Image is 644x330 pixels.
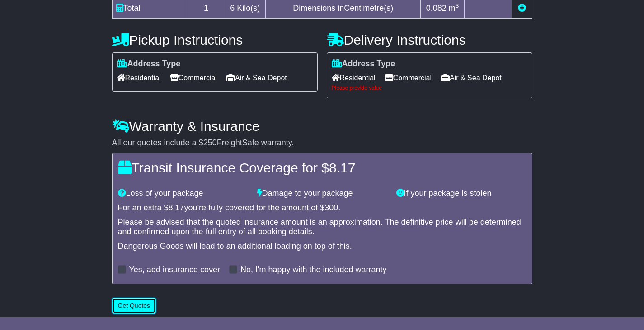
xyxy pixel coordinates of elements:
div: For an extra $ you're fully covered for the amount of $ . [118,203,526,213]
span: 300 [324,203,338,212]
span: Air & Sea Depot [226,71,287,85]
div: All our quotes include a $ FreightSafe warranty. [112,138,532,148]
div: Loss of your package [113,189,253,199]
h4: Warranty & Insurance [112,119,532,134]
h4: Transit Insurance Coverage for $ [118,160,526,175]
span: Commercial [170,71,217,85]
h4: Delivery Instructions [327,33,532,47]
span: 0.082 [426,4,447,13]
span: Air & Sea Depot [441,71,502,85]
span: 8.17 [329,160,355,175]
label: Address Type [332,59,395,69]
h4: Pickup Instructions [112,33,318,47]
label: Yes, add insurance cover [129,265,220,275]
div: Please provide value [332,85,527,91]
span: Residential [117,71,161,85]
div: If your package is stolen [392,189,531,199]
span: Residential [332,71,376,85]
span: m [449,4,459,13]
label: Address Type [117,59,181,69]
button: Get Quotes [112,298,156,314]
span: Commercial [385,71,432,85]
div: Please be advised that the quoted insurance amount is an approximation. The definitive price will... [118,218,526,237]
div: Damage to your package [253,189,392,199]
span: 8.17 [169,203,184,212]
span: 250 [203,138,217,147]
span: 6 [230,4,235,13]
label: No, I'm happy with the included warranty [240,265,387,275]
div: Dangerous Goods will lead to an additional loading on top of this. [118,242,526,251]
a: Add new item [518,4,526,13]
sup: 3 [456,2,459,9]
